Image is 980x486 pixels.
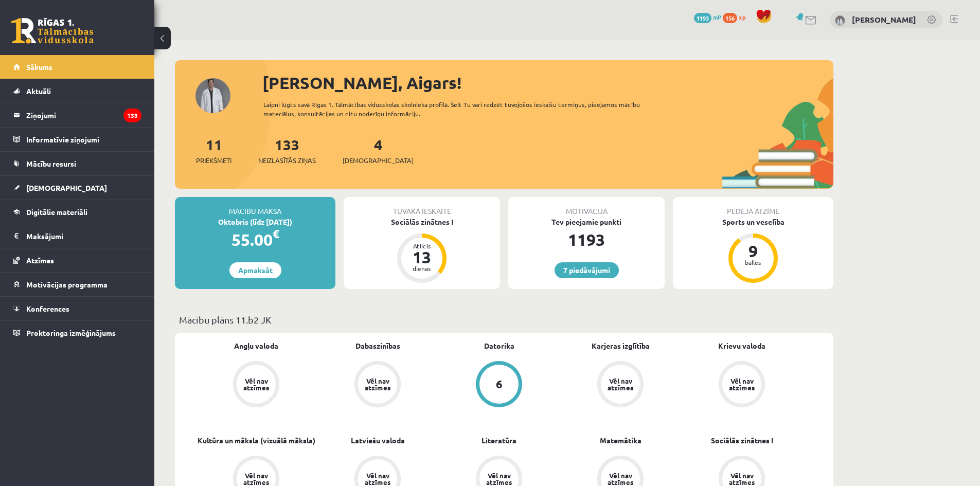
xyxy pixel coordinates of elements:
[242,472,271,485] div: Vēl nav atzīmes
[26,207,87,217] span: Digitālie materiāli
[723,13,751,21] a: 156 xp
[673,197,833,217] div: Pēdējā atzīme
[673,217,833,227] div: Sports un veselība
[344,197,500,217] div: Tuvākā ieskaite
[694,13,711,23] span: 1193
[835,15,845,26] img: Aigars Kleinbergs
[738,259,769,265] div: balles
[673,217,833,284] a: Sports un veselība 9 balles
[711,435,773,446] a: Sociālās zinātnes I
[195,361,317,409] a: Vēl nav atzīmes
[13,128,141,151] a: Informatīvie ziņojumi
[355,340,400,351] a: Dabaszinības
[485,472,513,485] div: Vēl nav atzīmes
[11,18,94,44] a: Rīgas 1. Tālmācības vidusskola
[727,472,756,485] div: Vēl nav atzīmes
[351,435,405,446] a: Latviešu valoda
[13,200,141,224] a: Digitālie materiāli
[343,135,414,166] a: 4[DEMOGRAPHIC_DATA]
[406,265,437,272] div: dienas
[229,262,281,278] a: Apmaksāt
[13,152,141,175] a: Mācību resursi
[344,217,500,227] div: Sociālās zinātnes I
[258,155,316,166] span: Neizlasītās ziņas
[234,340,278,351] a: Angļu valoda
[508,217,665,227] div: Tev pieejamie punkti
[600,435,642,446] a: Matemātika
[406,249,437,265] div: 13
[406,243,437,249] div: Atlicis
[13,176,141,200] a: [DEMOGRAPHIC_DATA]
[198,435,315,446] a: Kultūra un māksla (vizuālā māksla)
[196,135,231,166] a: 11Priekšmeti
[592,340,650,351] a: Karjeras izglītība
[496,379,503,390] div: 6
[273,226,279,241] span: €
[363,472,392,485] div: Vēl nav atzīmes
[508,227,665,252] div: 1193
[343,155,414,166] span: [DEMOGRAPHIC_DATA]
[26,128,141,151] legend: Informatīvie ziņojumi
[175,217,335,227] div: Oktobris (līdz [DATE])
[262,70,833,95] div: [PERSON_NAME], Aigars!
[508,197,665,217] div: Motivācija
[13,321,141,345] a: Proktoringa izmēģinājums
[606,472,635,485] div: Vēl nav atzīmes
[560,361,681,409] a: Vēl nav atzīmes
[13,248,141,272] a: Atzīmes
[175,227,335,252] div: 55.00
[179,313,829,327] p: Mācību plāns 11.b2 JK
[482,435,516,446] a: Literatūra
[175,197,335,217] div: Mācību maksa
[242,377,271,391] div: Vēl nav atzīmes
[26,103,141,127] legend: Ziņojumi
[26,304,69,313] span: Konferences
[258,135,316,166] a: 133Neizlasītās ziņas
[123,109,141,122] i: 133
[13,273,141,296] a: Motivācijas programma
[196,155,231,166] span: Priekšmeti
[438,361,560,409] a: 6
[718,340,765,351] a: Krievu valoda
[26,183,107,192] span: [DEMOGRAPHIC_DATA]
[13,79,141,103] a: Aktuāli
[26,159,76,168] span: Mācību resursi
[694,13,721,21] a: 1193 mP
[317,361,438,409] a: Vēl nav atzīmes
[26,62,52,71] span: Sākums
[484,340,514,351] a: Datorika
[26,256,54,265] span: Atzīmes
[13,297,141,320] a: Konferences
[363,377,392,391] div: Vēl nav atzīmes
[13,55,141,79] a: Sākums
[739,13,745,21] span: xp
[723,13,737,23] span: 156
[727,377,756,391] div: Vēl nav atzīmes
[26,224,141,248] legend: Maksājumi
[681,361,803,409] a: Vēl nav atzīmes
[713,13,721,21] span: mP
[263,100,658,118] div: Laipni lūgts savā Rīgas 1. Tālmācības vidusskolas skolnieka profilā. Šeit Tu vari redzēt tuvojošo...
[606,377,635,391] div: Vēl nav atzīmes
[13,103,141,127] a: Ziņojumi133
[26,280,108,289] span: Motivācijas programma
[344,217,500,284] a: Sociālās zinātnes I Atlicis 13 dienas
[555,262,619,278] a: 7 piedāvājumi
[852,14,916,25] a: [PERSON_NAME]
[26,86,51,96] span: Aktuāli
[13,224,141,248] a: Maksājumi
[26,328,116,337] span: Proktoringa izmēģinājums
[738,243,769,259] div: 9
